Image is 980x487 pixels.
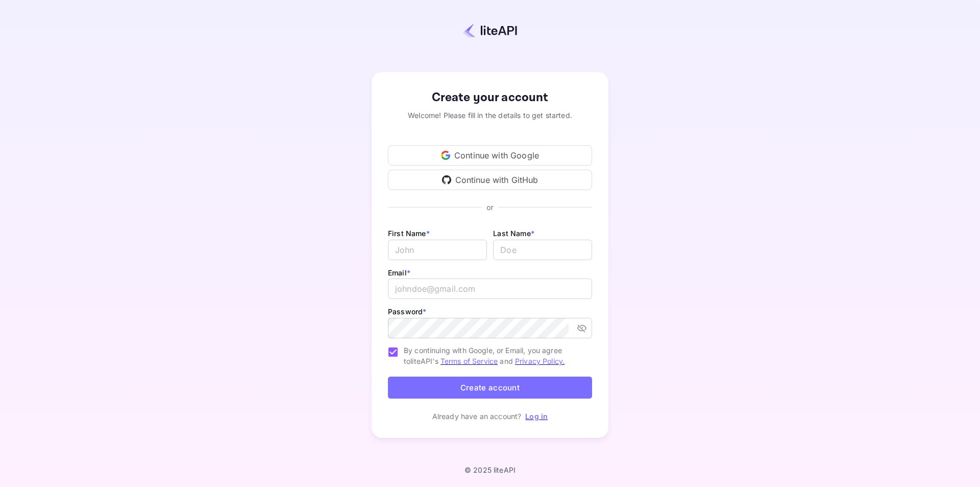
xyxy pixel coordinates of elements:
[388,307,426,316] label: Password
[432,411,522,422] p: Already have an account?
[440,357,498,365] a: Terms of Service
[388,110,592,121] div: Welcome! Please fill in the details to get started.
[515,357,565,365] a: Privacy Policy.
[463,23,517,38] img: liteapi
[493,240,592,260] input: Doe
[573,319,591,337] button: toggle password visibility
[404,345,584,366] span: By continuing with Google, or Email, you agree to liteAPI's and
[388,377,592,399] button: Create account
[493,229,534,238] label: Last Name
[525,412,548,421] a: Log in
[388,145,592,166] div: Continue with Google
[388,279,592,299] input: johndoe@gmail.com
[388,229,430,238] label: First Name
[388,240,487,260] input: John
[388,88,592,107] div: Create your account
[388,170,592,190] div: Continue with GitHub
[388,268,410,277] label: Email
[464,466,516,474] p: © 2025 liteAPI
